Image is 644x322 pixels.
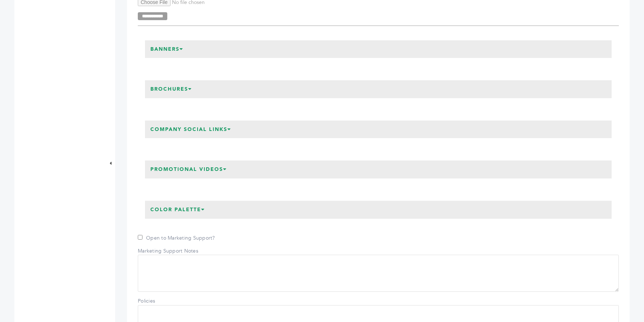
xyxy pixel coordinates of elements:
[145,160,232,178] h3: Promotional Videos
[145,201,210,219] h3: Color Palette
[145,40,189,58] h3: Banners
[138,235,142,240] input: Open to Marketing Support?
[145,80,198,98] h3: Brochures
[138,235,215,242] label: Open to Marketing Support?
[138,248,198,255] label: Marketing Support Notes
[145,121,237,139] h3: Company Social Links
[138,298,188,305] label: Policies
